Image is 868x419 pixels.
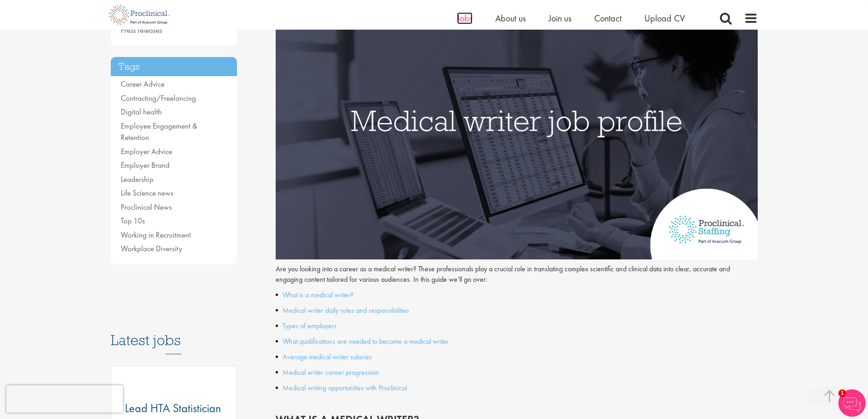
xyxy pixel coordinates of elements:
a: Types of employers [282,321,337,331]
a: Average medical writer salaries [282,352,372,362]
h3: Latest jobs [111,310,237,354]
p: Are you looking into a career as a medical writer? These professionals play a crucial role in tra... [276,264,758,285]
a: About us [495,12,526,24]
a: Medical writer daily roles and responsibilities [282,305,409,315]
span: Lead HTA Statistician [125,400,221,416]
a: Employer Brand [121,160,169,170]
a: Medical writer career progression [282,367,379,377]
a: Leadership [121,174,154,184]
a: Employer Advice [121,146,172,156]
a: Medical writing opportunities with Proclinical [282,383,407,393]
a: Digital health [121,107,162,117]
a: Lead HTA Statistician [125,403,223,414]
iframe: reCAPTCHA [6,385,123,413]
a: Life Science news [121,188,173,198]
a: Proclinical News [121,202,172,212]
a: Top 10s [121,216,145,226]
a: Workplace Diversity [121,243,182,253]
img: Chatbot [838,389,866,417]
a: What is a medical writer? [282,290,354,300]
a: Upload CV [644,12,685,24]
a: What qualifications are needed to become a medical writer [282,336,449,346]
a: Contracting/Freelancing [121,93,196,103]
a: Join us [549,12,571,24]
a: Career Advice [121,79,164,89]
h3: Tags [111,57,237,77]
a: Working in Recruitment [121,230,191,240]
a: Contact [594,12,621,24]
a: Jobs [457,12,473,24]
a: Employee Engagement & Retention [121,121,197,143]
a: Press releases [121,25,162,35]
span: 1 [838,389,846,397]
